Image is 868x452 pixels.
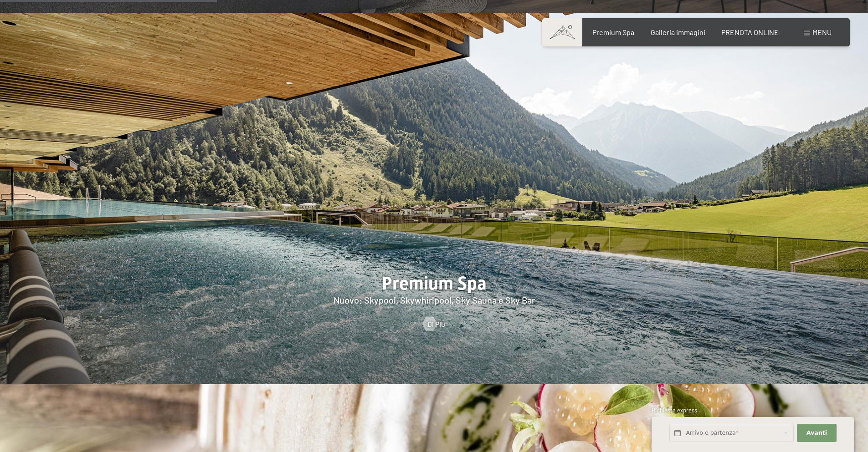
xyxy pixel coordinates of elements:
[797,424,836,442] button: Avanti
[651,28,705,36] a: Galleria immagini
[652,406,697,414] span: Richiesta express
[812,28,832,36] span: Menu
[592,28,634,36] a: Premium Spa
[423,319,446,329] a: Di più
[806,429,827,437] span: Avanti
[721,28,779,36] a: PRENOTA ONLINE
[347,248,416,257] span: Consenso marketing*
[651,430,653,437] span: 1
[427,319,446,329] span: Di più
